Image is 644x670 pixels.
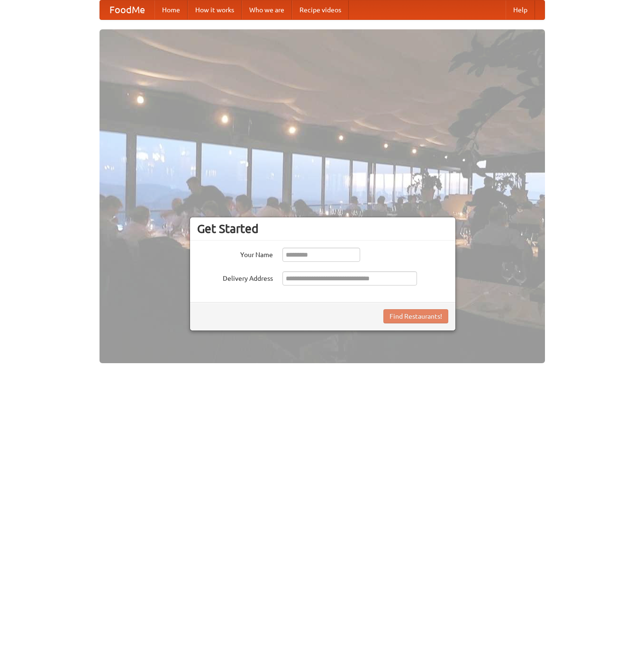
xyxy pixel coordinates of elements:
[197,271,273,283] label: Delivery Address
[383,309,448,323] button: Find Restaurants!
[506,0,535,19] a: Help
[100,0,154,19] a: FoodMe
[197,248,273,259] label: Your Name
[188,0,242,19] a: How it works
[154,0,188,19] a: Home
[292,0,349,19] a: Recipe videos
[242,0,292,19] a: Who we are
[197,222,448,236] h3: Get Started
